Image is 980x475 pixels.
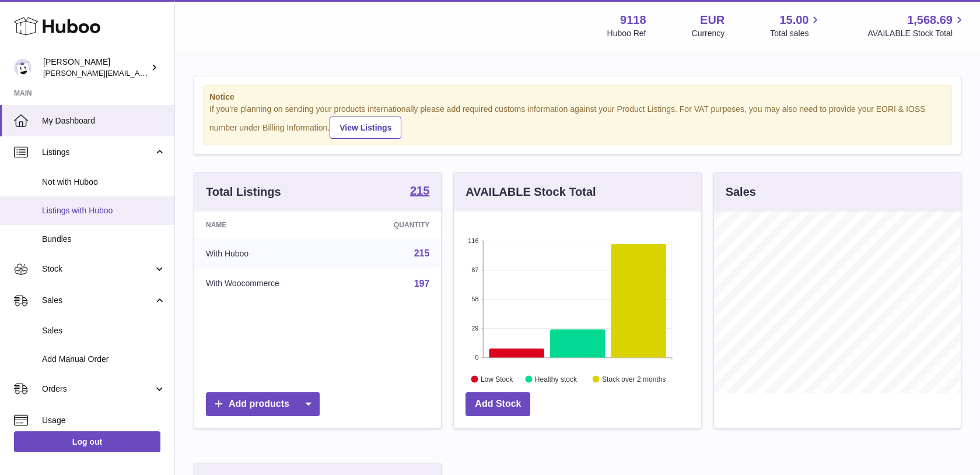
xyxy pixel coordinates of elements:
text: 87 [472,266,479,273]
span: 15.00 [779,12,808,28]
div: Huboo Ref [607,28,646,39]
div: [PERSON_NAME] [43,57,148,79]
span: Sales [42,295,153,306]
text: 0 [475,354,479,361]
span: Listings [42,147,153,158]
text: Low Stock [481,375,513,383]
h3: Total Listings [206,184,281,200]
div: Keywords by Traffic [129,69,197,76]
span: Usage [42,415,166,426]
a: Add products [206,392,320,416]
a: Log out [14,431,160,452]
span: Listings with Huboo [42,205,166,216]
strong: 9118 [620,12,646,28]
div: Domain Overview [44,69,104,76]
text: 116 [468,237,478,244]
img: tab_domain_overview_orange.svg [32,68,41,77]
td: With Huboo [194,238,348,269]
strong: EUR [700,12,724,28]
div: Domain: [DOMAIN_NAME] [30,30,128,40]
span: 1,568.69 [907,12,953,28]
a: 215 [414,248,430,258]
strong: 215 [410,185,429,196]
a: View Listings [330,117,401,139]
td: With Woocommerce [194,269,348,299]
h3: AVAILABLE Stock Total [466,184,596,200]
span: Add Manual Order [42,354,166,365]
a: 15.00 Total sales [770,12,822,39]
text: Healthy stock [535,375,577,383]
div: v 4.0.25 [33,19,57,28]
a: Add Stock [466,392,530,416]
text: 29 [472,325,479,332]
div: Currency [692,28,725,39]
h3: Sales [726,184,756,200]
img: tab_keywords_by_traffic_grey.svg [116,68,125,77]
span: Total sales [770,28,822,39]
strong: Notice [209,92,946,103]
a: 215 [410,185,429,199]
a: 197 [414,279,430,288]
th: Name [194,212,348,238]
th: Quantity [348,212,442,238]
span: Stock [42,263,153,275]
text: Stock over 2 months [602,375,666,383]
img: freddie.sawkins@czechandspeake.com [14,59,32,76]
text: 58 [472,295,479,302]
span: Not with Huboo [42,177,166,188]
span: Bundles [42,234,166,245]
a: 1,568.69 AVAILABLE Stock Total [867,12,966,39]
span: My Dashboard [42,115,166,126]
div: If you're planning on sending your products internationally please add required customs informati... [209,104,946,139]
img: website_grey.svg [19,30,28,40]
span: [PERSON_NAME][EMAIL_ADDRESS][PERSON_NAME][DOMAIN_NAME] [43,68,296,78]
img: logo_orange.svg [19,19,28,28]
span: Orders [42,383,153,395]
span: AVAILABLE Stock Total [867,28,966,39]
span: Sales [42,325,166,336]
